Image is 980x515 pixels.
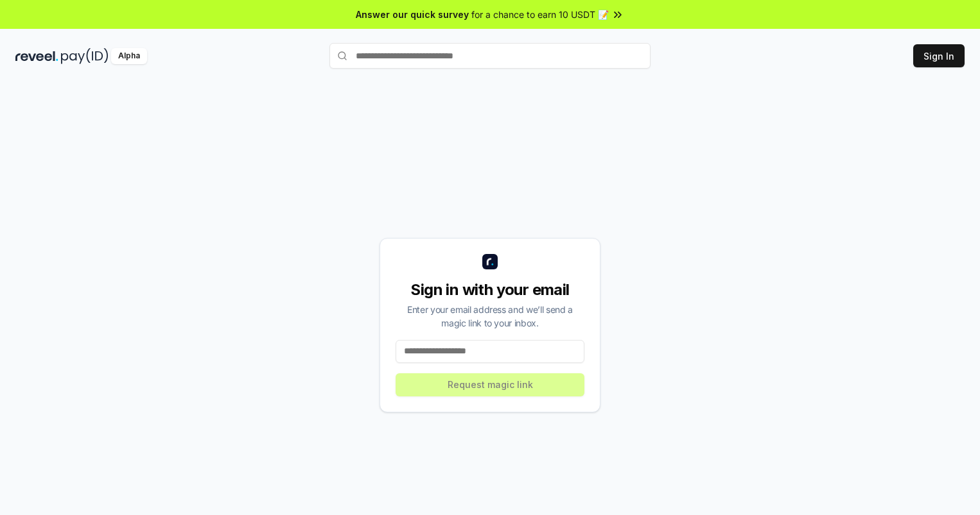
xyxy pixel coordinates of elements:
div: Alpha [111,48,147,64]
img: logo_small [482,254,498,269]
span: Answer our quick survey [356,8,469,21]
button: Sign In [913,44,965,67]
span: for a chance to earn 10 USDT 📝 [471,8,609,21]
div: Sign in with your email [396,280,584,300]
img: reveel_dark [15,48,58,64]
img: pay_id [61,48,109,64]
div: Enter your email address and we’ll send a magic link to your inbox. [396,303,584,330]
